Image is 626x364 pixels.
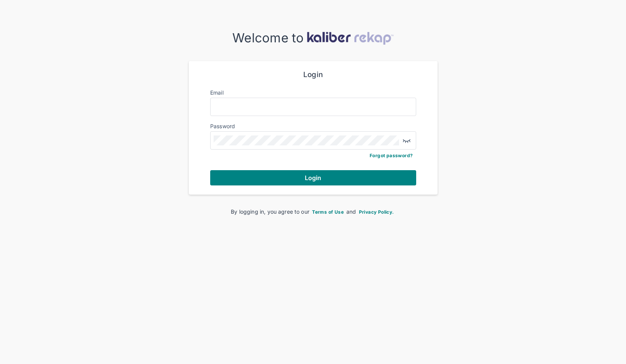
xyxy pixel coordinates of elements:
span: Login [305,174,322,182]
a: Privacy Policy. [358,208,395,215]
label: Email [210,89,224,96]
a: Forgot password? [370,153,413,158]
button: Login [210,170,416,185]
div: By logging in, you agree to our and [201,208,425,216]
span: Terms of Use [312,209,344,215]
a: Terms of Use [311,208,345,215]
img: kaliber-logo [307,32,394,45]
div: Login [210,70,416,79]
img: eye-closed.fa43b6e4.svg [402,136,411,145]
span: Privacy Policy. [359,209,394,215]
label: Password [210,123,235,129]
